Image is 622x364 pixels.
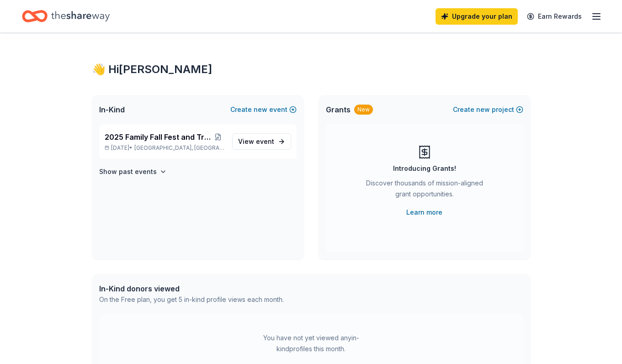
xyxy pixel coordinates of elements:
[105,144,225,152] p: [DATE] •
[22,5,110,27] a: Home
[406,207,442,218] a: Learn more
[232,133,291,150] a: View event
[254,332,368,354] div: You have not yet viewed any in-kind profiles this month.
[230,104,297,115] button: Createnewevent
[99,294,284,305] div: On the Free plan, you get 5 in-kind profile views each month.
[238,136,274,147] span: View
[99,283,284,294] div: In-Kind donors viewed
[99,104,125,115] span: In-Kind
[99,166,157,177] h4: Show past events
[254,104,267,115] span: new
[134,144,224,152] span: [GEOGRAPHIC_DATA], [GEOGRAPHIC_DATA]
[476,104,490,115] span: new
[99,166,167,177] button: Show past events
[453,104,523,115] button: Createnewproject
[521,8,587,25] a: Earn Rewards
[256,137,274,145] span: event
[92,62,531,77] div: 👋 Hi [PERSON_NAME]
[393,163,456,174] div: Introducing Grants!
[354,105,373,115] div: New
[436,8,518,25] a: Upgrade your plan
[326,104,351,115] span: Grants
[105,132,211,142] span: 2025 Family Fall Fest and Trunk or Treat
[362,178,487,203] div: Discover thousands of mission-aligned grant opportunities.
